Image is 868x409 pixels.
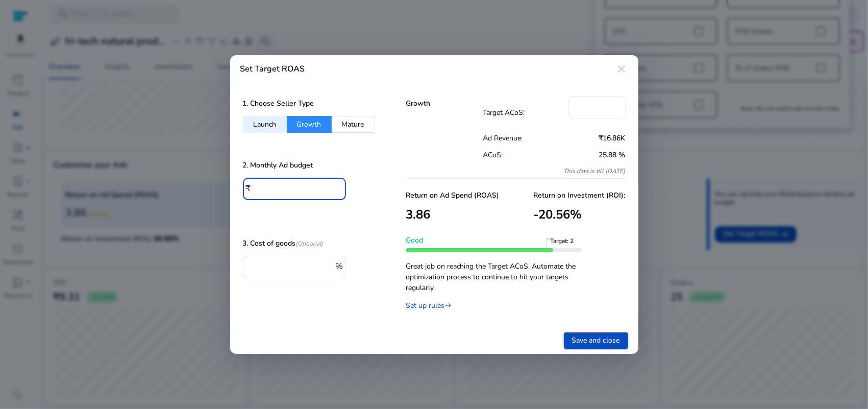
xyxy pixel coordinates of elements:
i: (Optional) [296,239,324,248]
p: Return on Investment (ROI): [534,190,626,201]
h5: Growth [406,100,483,108]
a: Set up rules [406,301,452,310]
mat-icon: east [445,300,452,311]
h5: 3. Cost of goods [243,239,324,248]
p: ₹16.86K [554,133,626,143]
p: Return on Ad Spend (ROAS) [406,190,500,201]
h4: Set Target ROAS [240,64,305,74]
p: ACoS: [483,150,554,160]
p: This data is till [DATE] [483,167,626,175]
mat-icon: close [616,63,628,75]
span: Save and close [572,335,620,346]
p: Ad Revenue: [483,133,554,143]
p: Great job on reaching the Target ACoS. Automate the optimization process to continue to hit your ... [406,256,582,293]
h3: 3.86 [406,207,500,222]
button: Mature [332,116,375,133]
p: Target ACoS: [483,107,568,118]
button: Save and close [564,332,628,349]
span: Target: 2 [550,237,586,252]
button: Growth [287,116,332,133]
h5: 1. Choose Seller Type [243,100,314,108]
span: % [335,261,343,272]
h3: -20.56 [534,207,626,222]
span: ₹ [246,183,251,194]
button: Launch [243,116,287,133]
p: 25.88 % [554,150,626,160]
h5: 2. Monthly Ad budget [243,161,313,170]
span: % [571,206,582,223]
p: Good [406,235,582,246]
